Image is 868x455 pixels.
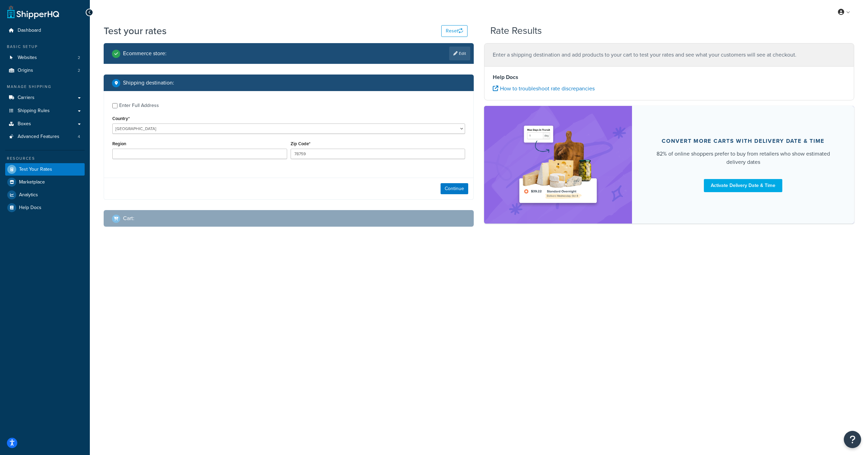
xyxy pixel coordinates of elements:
[441,25,468,37] button: Reset
[112,141,126,146] label: Region
[78,68,80,73] span: 2
[78,134,80,140] span: 4
[19,167,52,172] span: Test Your Rates
[123,215,134,221] h2: Cart :
[515,116,601,213] img: feature-image-ddt-36eae7f7280da8017bfb280eaccd9c446f90b1fe08728e4019434db127062ab4.png
[5,189,85,201] a: Analytics
[5,51,85,64] a: Websites2
[5,51,85,64] li: Websites
[123,50,167,57] h2: Ecommerce store :
[112,116,130,121] label: Country*
[704,179,782,192] a: Activate Delivery Date & Time
[18,68,33,73] span: Origins
[19,205,41,211] span: Help Docs
[78,55,80,61] span: 2
[19,192,38,198] span: Analytics
[5,130,85,143] a: Advanced Features4
[5,105,85,117] a: Shipping Rules
[441,183,468,194] button: Continue
[5,130,85,143] li: Advanced Features
[5,156,85,161] div: Resources
[5,201,85,214] a: Help Docs
[18,28,41,33] span: Dashboard
[18,134,59,140] span: Advanced Features
[490,26,542,36] h2: Rate Results
[104,24,167,38] h1: Test your rates
[19,179,45,185] span: Marketplace
[493,73,846,81] h4: Help Docs
[18,55,37,61] span: Websites
[291,141,310,146] label: Zip Code*
[5,64,85,77] a: Origins2
[123,80,174,86] h2: Shipping destination :
[5,163,85,176] a: Test Your Rates
[5,118,85,130] a: Boxes
[112,103,117,108] input: Enter Full Address
[5,24,85,37] a: Dashboard
[5,176,85,188] a: Marketplace
[18,95,35,101] span: Carriers
[493,50,846,60] p: Enter a shipping destination and add products to your cart to test your rates and see what your c...
[662,138,824,145] div: Convert more carts with delivery date & time
[449,47,470,60] a: Edit
[649,150,838,166] div: 82% of online shoppers prefer to buy from retailers who show estimated delivery dates
[18,121,31,127] span: Boxes
[493,85,595,92] a: How to troubleshoot rate discrepancies
[5,44,85,50] div: Basic Setup
[119,101,159,110] div: Enter Full Address
[5,91,85,104] a: Carriers
[5,64,85,77] li: Origins
[844,431,861,448] button: Open Resource Center
[18,108,50,114] span: Shipping Rules
[5,84,85,90] div: Manage Shipping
